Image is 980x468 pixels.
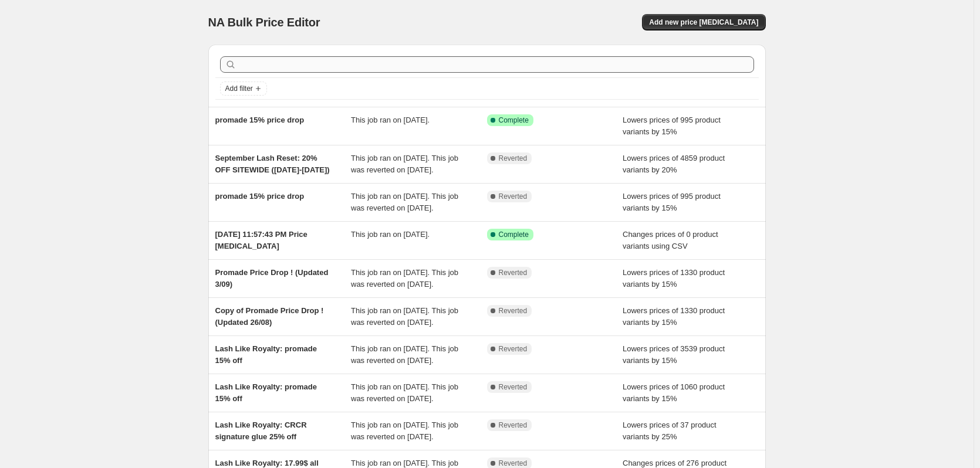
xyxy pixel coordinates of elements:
[351,382,458,403] span: This job ran on [DATE]. This job was reverted on [DATE].
[215,230,307,250] span: [DATE] 11:57:43 PM Price [MEDICAL_DATA]
[499,420,528,430] span: Reverted
[623,306,725,327] span: Lowers prices of 1330 product variants by 15%
[499,268,528,277] span: Reverted
[215,382,317,403] span: Lash Like Royalty: promade 15% off
[623,382,725,403] span: Lowers prices of 1060 product variants by 15%
[623,268,725,289] span: Lowers prices of 1330 product variants by 15%
[499,116,529,125] span: Complete
[351,268,458,289] span: This job ran on [DATE]. This job was reverted on [DATE].
[623,420,717,441] span: Lowers prices of 37 product variants by 25%
[351,420,458,441] span: This job ran on [DATE]. This job was reverted on [DATE].
[351,344,458,365] span: This job ran on [DATE]. This job was reverted on [DATE].
[623,344,725,365] span: Lowers prices of 3539 product variants by 15%
[351,154,458,174] span: This job ran on [DATE]. This job was reverted on [DATE].
[623,192,721,212] span: Lowers prices of 995 product variants by 15%
[499,192,528,201] span: Reverted
[499,382,528,392] span: Reverted
[208,16,320,29] span: NA Bulk Price Editor
[351,230,430,239] span: This job ran on [DATE].
[220,82,267,96] button: Add filter
[215,192,305,201] span: promade 15% price drop
[215,116,305,124] span: promade 15% price drop
[215,154,330,174] span: September Lash Reset: 20% OFF SITEWIDE ([DATE]-[DATE])
[215,268,329,289] span: Promade Price Drop ! (Updated 3/09)
[499,154,528,163] span: Reverted
[351,116,430,124] span: This job ran on [DATE].
[215,344,317,365] span: Lash Like Royalty: promade 15% off
[225,84,253,93] span: Add filter
[499,230,529,239] span: Complete
[499,306,528,316] span: Reverted
[623,154,725,174] span: Lowers prices of 4859 product variants by 20%
[351,306,458,327] span: This job ran on [DATE]. This job was reverted on [DATE].
[623,116,721,136] span: Lowers prices of 995 product variants by 15%
[351,192,458,212] span: This job ran on [DATE]. This job was reverted on [DATE].
[649,18,758,27] span: Add new price [MEDICAL_DATA]
[499,344,528,354] span: Reverted
[642,14,765,30] button: Add new price [MEDICAL_DATA]
[215,306,324,327] span: Copy of Promade Price Drop ! (Updated 26/08)
[623,230,718,250] span: Changes prices of 0 product variants using CSV
[499,459,528,468] span: Reverted
[215,420,307,441] span: Lash Like Royalty: CRCR signature glue 25% off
